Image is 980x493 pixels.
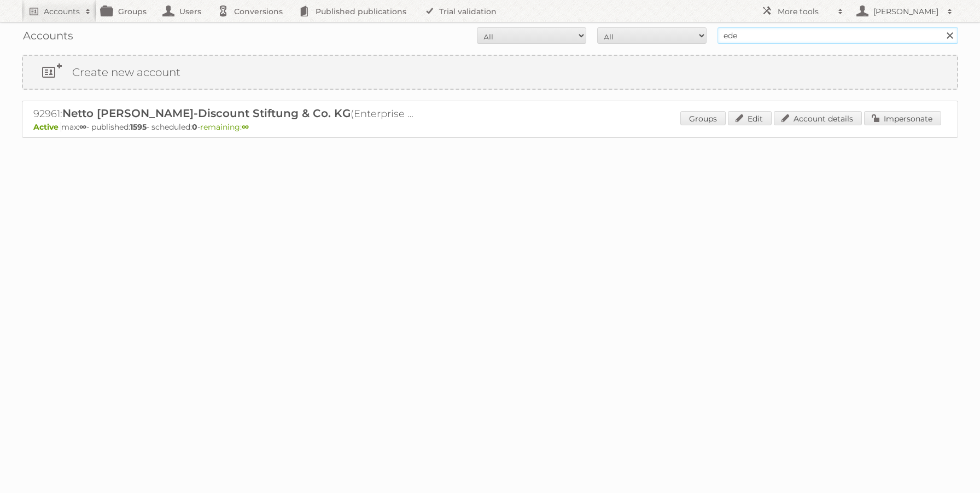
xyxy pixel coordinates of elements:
h2: More tools [778,6,832,17]
a: Account details [774,111,862,125]
a: Groups [680,111,726,125]
a: Edit [728,111,772,125]
a: Impersonate [864,111,941,125]
a: Create new account [23,56,957,89]
strong: 1595 [130,122,147,132]
strong: ∞ [79,122,86,132]
h2: Accounts [44,6,80,17]
span: Netto [PERSON_NAME]-Discount Stiftung & Co. KG [62,107,351,120]
p: max: - published: - scheduled: - [33,122,947,132]
h2: [PERSON_NAME] [871,6,942,17]
strong: ∞ [242,122,249,132]
strong: 0 [192,122,197,132]
span: remaining: [200,122,249,132]
h2: 92961: (Enterprise ∞) [33,107,416,121]
span: Active [33,122,61,132]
